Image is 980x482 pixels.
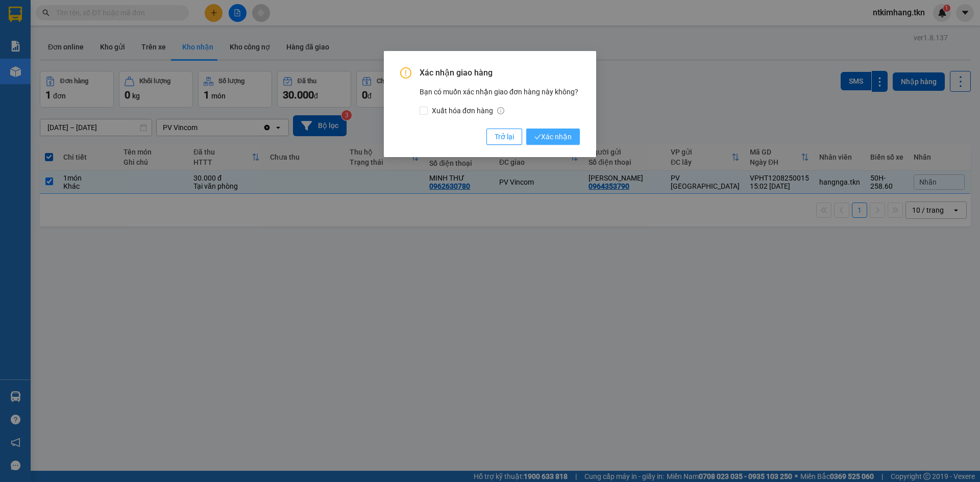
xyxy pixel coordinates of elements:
[420,86,580,116] div: Bạn có muốn xác nhận giao đơn hàng này không?
[420,67,580,79] span: Xác nhận giao hàng
[428,105,508,116] span: Xuất hóa đơn hàng
[534,134,541,140] span: check
[497,107,504,114] span: info-circle
[495,131,514,142] span: Trở lại
[400,67,411,79] span: exclamation-circle
[486,129,522,145] button: Trở lại
[526,129,580,145] button: checkXác nhận
[534,131,572,142] span: Xác nhận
